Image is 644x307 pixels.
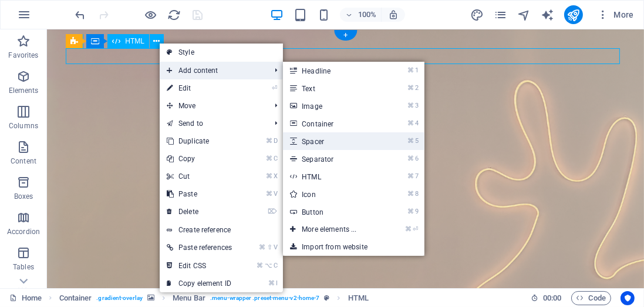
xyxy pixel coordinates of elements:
[283,62,380,79] a: ⌘1Headline
[266,190,272,198] i: ⌘
[494,8,508,22] button: pages
[274,155,277,162] i: C
[324,295,329,301] i: This element is a customizable preset
[541,8,555,22] button: text_generator
[276,279,277,287] i: I
[160,115,265,132] a: Send to
[274,190,277,198] i: V
[160,132,239,150] a: ⌘DDuplicate
[283,97,380,115] a: ⌘3Image
[405,225,412,233] i: ⌘
[259,243,266,251] i: ⌘
[147,295,154,301] i: This element contains a background
[160,168,239,185] a: ⌘XCut
[160,239,239,256] a: ⌘⇧VPaste references
[266,172,272,180] i: ⌘
[9,86,39,95] p: Elements
[160,185,239,203] a: ⌘VPaste
[283,238,424,256] a: Import from website
[9,291,42,305] a: Click to cancel selection. Double-click to open Pages
[160,275,239,292] a: ⌘ICopy element ID
[388,9,399,20] i: On resize automatically adjust zoom level to fit chosen device.
[267,243,272,251] i: ⇧
[592,5,639,24] button: More
[257,262,264,269] i: ⌘
[283,221,380,238] a: ⌘⏎More elements ...
[551,293,553,302] span: :
[210,291,319,305] span: . menu-wrapper .preset-menu-v2-home-7
[415,137,418,145] i: 5
[274,262,277,269] i: C
[415,119,418,127] i: 4
[125,38,144,45] span: HTML
[272,84,277,92] i: ⏎
[407,137,414,145] i: ⌘
[11,156,36,166] p: Content
[9,121,38,131] p: Columns
[59,291,92,305] span: Click to select. Double-click to edit
[407,190,414,198] i: ⌘
[173,291,205,305] span: Click to select. Double-click to edit
[597,9,634,21] span: More
[517,8,531,22] i: Navigator
[415,102,418,109] i: 3
[283,203,380,221] a: ⌘9Button
[274,243,277,251] i: V
[415,172,418,180] i: 7
[7,227,40,236] p: Accordion
[167,8,181,22] button: reload
[415,155,418,162] i: 6
[564,5,583,24] button: publish
[567,8,580,22] i: Publish
[407,155,414,162] i: ⌘
[96,291,143,305] span: . gradient-overlay
[407,84,414,92] i: ⌘
[74,8,87,22] i: Undo: Change HTML (Ctrl+Z)
[14,192,33,201] p: Boxes
[415,84,418,92] i: 2
[160,62,265,79] span: Add content
[283,79,380,97] a: ⌘2Text
[59,291,369,305] nav: breadcrumb
[407,102,414,109] i: ⌘
[274,137,277,145] i: D
[8,51,38,60] p: Favorites
[160,221,283,239] a: Create reference
[160,150,239,168] a: ⌘CCopy
[531,291,562,305] h6: Session time
[73,8,87,22] button: undo
[407,66,414,74] i: ⌘
[571,291,611,305] button: Code
[160,44,283,61] a: Style
[415,208,418,215] i: 9
[268,279,275,287] i: ⌘
[265,262,272,269] i: ⌥
[415,190,418,198] i: 8
[576,291,606,305] span: Code
[266,155,272,162] i: ⌘
[283,150,380,168] a: ⌘6Separator
[621,291,635,305] button: Usercentrics
[283,115,380,132] a: ⌘4Container
[407,172,414,180] i: ⌘
[358,8,376,22] h6: 100%
[541,8,554,22] i: AI Writer
[283,132,380,150] a: ⌘5Spacer
[517,8,531,22] button: navigator
[13,262,34,272] p: Tables
[266,137,272,145] i: ⌘
[413,225,418,233] i: ⏎
[415,66,418,74] i: 1
[160,97,265,115] span: Move
[543,291,561,305] span: 00 00
[283,185,380,203] a: ⌘8Icon
[283,168,380,185] a: ⌘7HTML
[407,208,414,215] i: ⌘
[348,291,369,305] span: Click to select. Double-click to edit
[160,203,239,221] a: ⌦Delete
[160,79,239,97] a: ⏎Edit
[334,30,357,41] div: +
[268,208,277,215] i: ⌦
[494,8,507,22] i: Pages (Ctrl+Alt+S)
[407,119,414,127] i: ⌘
